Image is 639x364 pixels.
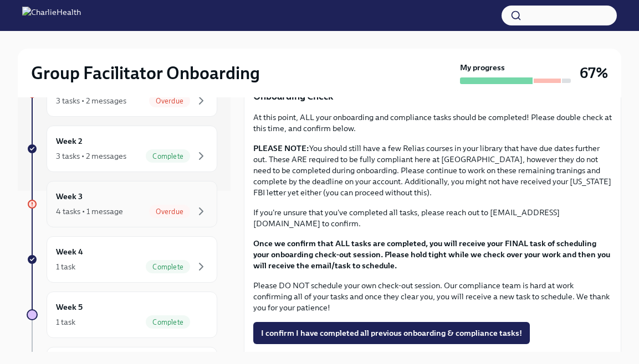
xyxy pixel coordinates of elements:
[56,261,75,272] div: 1 task
[146,152,190,160] span: Complete
[27,236,217,283] a: Week 41 taskComplete
[56,246,83,258] h6: Week 4
[27,181,217,227] a: Week 34 tasks • 1 messageOverdue
[580,63,608,83] h3: 67%
[31,62,260,84] h2: Group Facilitator Onboarding
[253,322,530,344] button: I confirm I have completed all previous onboarding & compliance tasks!
[146,263,190,271] span: Complete
[56,301,83,313] h6: Week 5
[253,238,610,271] strong: Once we confirm that ALL tasks are completed, you will receive your FINAL task of scheduling your...
[460,62,505,73] strong: My progress
[56,135,83,147] h6: Week 2
[56,95,126,106] div: 3 tasks • 2 messages
[149,97,190,105] span: Overdue
[253,112,612,134] p: At this point, ALL your onboarding and compliance tasks should be completed! Please double check ...
[27,292,217,338] a: Week 51 taskComplete
[56,190,83,202] h6: Week 3
[146,318,190,326] span: Complete
[56,150,126,162] div: 3 tasks • 2 messages
[22,7,81,24] img: CharlieHealth
[56,206,123,217] div: 4 tasks • 1 message
[149,207,190,216] span: Overdue
[253,143,612,198] p: You should still have a few Relias courses in your library that have due dates further out. These...
[261,327,522,339] span: I confirm I have completed all previous onboarding & compliance tasks!
[27,126,217,172] a: Week 23 tasks • 2 messagesComplete
[56,316,75,327] div: 1 task
[253,280,612,313] p: Please DO NOT schedule your own check-out session. Our compliance team is hard at work confirming...
[253,143,309,153] strong: PLEASE NOTE:
[253,207,612,229] p: If you're unsure that you've completed all tasks, please reach out to [EMAIL_ADDRESS][DOMAIN_NAME...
